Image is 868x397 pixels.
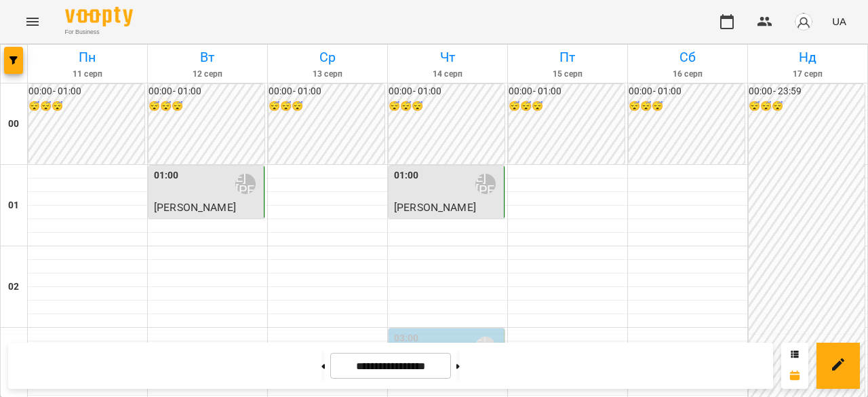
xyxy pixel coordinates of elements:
[8,117,19,132] h6: 00
[269,99,384,114] h6: 😴😴😴
[150,68,265,81] h6: 12 серп
[150,47,265,68] h6: Вт
[475,174,496,194] div: Ліпатьєва Ольга
[149,84,264,99] h6: 00:00 - 01:00
[749,99,865,114] h6: 😴😴😴
[154,201,236,214] span: [PERSON_NAME]
[794,12,813,31] img: avatar_s.png
[154,168,179,183] label: 01:00
[510,47,625,68] h6: Пт
[832,14,846,29] span: UA
[749,84,865,99] h6: 00:00 - 23:59
[8,198,19,213] h6: 01
[394,216,501,232] p: індивід шч 45 хв
[65,7,133,26] img: Voopty Logo
[390,68,505,81] h6: 14 серп
[65,28,133,37] span: For Business
[28,84,144,99] h6: 00:00 - 01:00
[30,47,145,68] h6: Пн
[235,174,256,194] div: Ліпатьєва Ольга
[149,99,264,114] h6: 😴😴😴
[269,84,384,99] h6: 00:00 - 01:00
[30,68,145,81] h6: 11 серп
[629,99,745,114] h6: 😴😴😴
[390,47,505,68] h6: Чт
[630,68,745,81] h6: 16 серп
[509,84,625,99] h6: 00:00 - 01:00
[827,9,852,34] button: UA
[510,68,625,81] h6: 15 серп
[509,99,625,114] h6: 😴😴😴
[28,99,144,114] h6: 😴😴😴
[630,47,745,68] h6: Сб
[750,68,865,81] h6: 17 серп
[394,168,419,183] label: 01:00
[270,68,385,81] h6: 13 серп
[389,99,505,114] h6: 😴😴😴
[16,5,49,38] button: Menu
[394,331,419,346] label: 03:00
[750,47,865,68] h6: Нд
[389,84,505,99] h6: 00:00 - 01:00
[154,216,261,232] p: індивід шч 45 хв
[8,280,19,295] h6: 02
[629,84,745,99] h6: 00:00 - 01:00
[270,47,385,68] h6: Ср
[394,201,476,214] span: [PERSON_NAME]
